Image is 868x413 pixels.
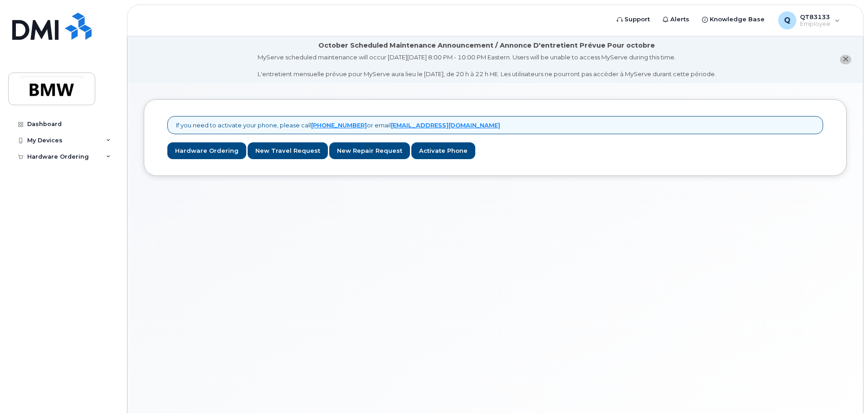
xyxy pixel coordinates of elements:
[329,142,410,159] a: New Repair Request
[318,41,655,50] div: October Scheduled Maintenance Announcement / Annonce D'entretient Prévue Pour octobre
[258,53,716,78] div: MyServe scheduled maintenance will occur [DATE][DATE] 8:00 PM - 10:00 PM Eastern. Users will be u...
[311,121,367,129] a: [PHONE_NUMBER]
[176,121,500,130] p: If you need to activate your phone, please call or email
[391,121,500,129] a: [EMAIL_ADDRESS][DOMAIN_NAME]
[167,142,246,159] a: Hardware Ordering
[248,142,328,159] a: New Travel Request
[840,55,851,64] button: close notification
[411,142,475,159] a: Activate Phone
